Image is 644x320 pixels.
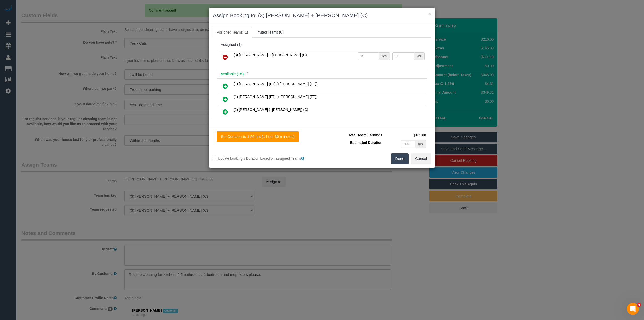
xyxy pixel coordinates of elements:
div: Assigned (1) [221,43,423,47]
button: Cancel [411,153,431,164]
span: (2) [PERSON_NAME] (+[PERSON_NAME]) (C) [234,108,308,112]
iframe: Intercom live chat [627,303,639,315]
div: hrs [415,140,426,148]
label: Update booking's Duration based on assigned Teams [213,156,318,161]
h3: Assign Booking to: (3) [PERSON_NAME] + [PERSON_NAME] (C) [213,12,431,19]
input: Update booking's Duration based on assigned Teams [213,157,216,160]
div: /hr [414,52,425,60]
span: (1) [PERSON_NAME] (FT) (+[PERSON_NAME] (FT)) [234,95,317,99]
td: Total Team Earnings [326,131,384,139]
button: Set Duration to 1.50 hrs (1 hour 30 minutes) [217,131,299,142]
button: × [428,11,431,16]
h4: Available (15) [221,72,423,76]
span: (3) [PERSON_NAME] + [PERSON_NAME] (C) [234,53,307,57]
a: Assigned Teams (1) [213,27,252,38]
span: 4 [637,303,641,307]
button: Done [391,153,409,164]
div: hrs [379,52,390,60]
a: Invited Teams (0) [252,27,287,38]
span: Estimated Duration [350,141,382,145]
span: (1) [PERSON_NAME] (FT) (+[PERSON_NAME] (FT)) [234,82,317,86]
td: $105.00 [384,131,427,139]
